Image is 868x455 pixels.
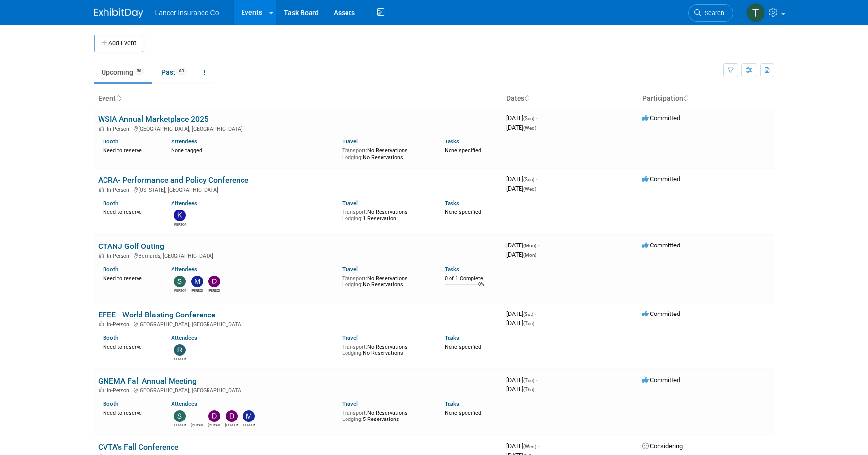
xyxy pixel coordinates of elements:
[174,344,186,356] img: Ralph Burnham
[538,442,539,450] span: -
[94,90,502,107] th: Event
[342,350,363,356] span: Lodging:
[342,215,363,222] span: Lodging:
[536,175,537,183] span: -
[103,207,157,216] div: Need to reserve
[642,114,680,122] span: Committed
[506,242,539,249] span: [DATE]
[445,410,481,416] span: None specified
[107,321,132,328] span: In-Person
[523,387,534,392] span: (Thu)
[174,422,186,428] div: Steven O'Shea
[523,378,534,383] span: (Tue)
[98,320,498,328] div: [GEOGRAPHIC_DATA], [GEOGRAPHIC_DATA]
[94,63,152,82] a: Upcoming36
[99,321,104,326] img: In-Person Event
[524,94,529,102] a: Sort by Start Date
[445,275,498,282] div: 0 of 1 Complete
[99,187,104,192] img: In-Person Event
[107,187,132,193] span: In-Person
[478,282,484,295] td: 0%
[99,253,104,258] img: In-Person Event
[208,422,220,428] div: Dennis Kelly
[535,310,536,317] span: -
[445,344,481,350] span: None specified
[342,200,358,207] a: Travel
[208,287,220,293] div: Dennis Kelly
[98,310,215,319] a: EFEE - World Blasting Conference
[523,444,536,449] span: (Wed)
[502,90,638,107] th: Dates
[506,442,539,450] span: [DATE]
[103,138,118,145] a: Booth
[94,8,143,18] img: ExhibitDay
[445,400,459,407] a: Tasks
[171,138,197,145] a: Attendees
[107,253,132,259] span: In-Person
[174,356,186,362] div: Ralph Burnham
[506,114,537,122] span: [DATE]
[191,410,203,422] img: Danielle Smith
[107,387,132,394] span: In-Person
[445,147,481,154] span: None specified
[98,124,498,132] div: [GEOGRAPHIC_DATA], [GEOGRAPHIC_DATA]
[98,114,208,124] a: WSIA Annual Marketplace 2025
[445,266,459,273] a: Tasks
[642,310,680,317] span: Committed
[538,242,539,249] span: -
[98,251,498,259] div: Bernards, [GEOGRAPHIC_DATA]
[208,276,220,287] img: Dennis Kelly
[342,344,367,350] span: Transport:
[445,200,459,207] a: Tasks
[103,400,118,407] a: Booth
[103,145,157,154] div: Need to reserve
[171,334,197,341] a: Attendees
[103,342,157,350] div: Need to reserve
[688,4,733,22] a: Search
[642,175,680,183] span: Committed
[642,376,680,384] span: Committed
[103,408,157,417] div: Need to reserve
[642,442,683,450] span: Considering
[342,410,367,416] span: Transport:
[683,94,688,102] a: Sort by Participation Type
[98,386,498,394] div: [GEOGRAPHIC_DATA], [GEOGRAPHIC_DATA]
[523,243,536,248] span: (Mon)
[342,209,367,215] span: Transport:
[506,124,536,131] span: [DATE]
[191,276,203,287] img: Matt Mushorn
[154,63,194,82] a: Past65
[174,410,186,422] img: Steven O'Shea
[103,334,118,341] a: Booth
[98,175,248,185] a: ACRA- Performance and Policy Conference
[176,68,187,75] span: 65
[506,185,536,192] span: [DATE]
[523,186,536,192] span: (Wed)
[171,200,197,207] a: Attendees
[642,242,680,249] span: Committed
[506,319,534,327] span: [DATE]
[523,252,536,258] span: (Mon)
[225,422,238,428] div: Dana Turilli
[94,35,143,52] button: Add Event
[98,185,498,193] div: [US_STATE], [GEOGRAPHIC_DATA]
[342,400,358,407] a: Travel
[191,287,203,293] div: Matt Mushorn
[506,251,536,258] span: [DATE]
[243,410,255,422] img: Michael Arcario
[98,376,197,385] a: GNEMA Fall Annual Meeting
[103,266,118,273] a: Booth
[445,209,481,215] span: None specified
[171,145,335,154] div: None tagged
[107,126,132,132] span: In-Person
[342,342,430,357] div: No Reservations No Reservations
[191,422,203,428] div: Danielle Smith
[342,273,430,288] div: No Reservations No Reservations
[342,138,358,145] a: Travel
[134,68,144,75] span: 36
[342,334,358,341] a: Travel
[171,266,197,273] a: Attendees
[523,321,534,326] span: (Tue)
[342,154,363,161] span: Lodging:
[342,281,363,288] span: Lodging:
